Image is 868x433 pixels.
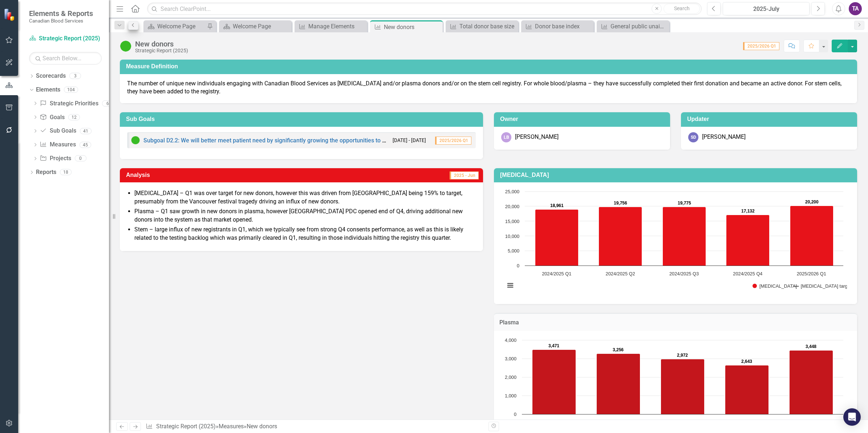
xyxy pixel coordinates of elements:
[435,137,471,145] span: 2025/2026 Q1
[687,116,853,122] h3: Updater
[733,271,762,276] text: 2024/2025 Q4
[794,284,840,289] button: Show Whole blood target
[505,234,519,239] text: 10,000
[36,168,56,177] a: Reports
[501,188,850,297] div: Chart. Highcharts interactive chart.
[843,408,861,426] div: Open Intercom Messenger
[499,319,852,326] h3: Plasma
[535,210,579,266] path: 2024/2025 Q1, 18,961. Whole blood.
[661,359,705,414] path: 2024/2025 Q3, 2,972. Plasma.
[505,393,516,398] text: 1,000
[80,128,92,134] div: 41
[384,23,441,32] div: New donors
[40,141,76,149] a: Measures
[68,114,80,120] div: 12
[753,284,785,289] button: Show Whole blood
[613,347,624,352] text: 3,256
[501,132,511,142] div: LB
[725,365,769,414] path: 2024/2025 Q4, 2,643. Plasma.
[514,412,516,417] text: 0
[296,22,365,31] a: Manage Elements
[663,207,706,266] path: 2024/2025 Q3, 19,775. Whole blood.
[523,22,592,31] a: Donor base index
[599,22,668,31] a: General public unaided awareness of CBS
[806,344,816,349] text: 3,448
[674,5,690,11] span: Search
[849,2,862,15] button: TA
[725,5,807,13] div: 2025-July
[134,226,476,242] p: Stem – large influx of new registrants in Q1, which we typically see from strong Q4 consents perf...
[805,199,819,205] text: 20,200
[678,201,691,206] text: 19,775
[447,22,516,31] a: Total donor base size
[127,80,850,96] p: The number of unique new individuals engaging with Canadian Blood Services as [MEDICAL_DATA] and/...
[64,87,78,93] div: 104
[29,35,102,43] a: Strategic Report (2025)
[535,22,592,31] div: Donor base index
[542,271,571,276] text: 2024/2025 Q1
[515,133,559,141] div: [PERSON_NAME]
[147,3,702,15] input: Search ClearPoint...
[134,207,476,224] p: Plasma – Q1 saw growth in new donors in plasma, however [GEOGRAPHIC_DATA] PDC opened end of Q4, d...
[743,42,779,50] span: 2025/2026 Q1
[60,169,72,175] div: 18
[69,73,81,79] div: 3
[801,283,852,289] text: [MEDICAL_DATA] target
[505,337,516,343] text: 4,000
[40,127,76,135] a: Sub Goals
[36,86,60,94] a: Elements
[505,375,516,380] text: 2,000
[550,203,564,208] text: 18,961
[599,207,642,266] path: 2024/2025 Q2, 19,756. Whole blood.
[135,48,188,53] div: Strategic Report (2025)
[501,188,847,297] svg: Interactive chart
[135,40,188,48] div: New donors
[145,22,205,31] a: Welcome Page
[459,22,516,31] div: Total donor base size
[29,18,93,24] small: Canadian Blood Services
[131,136,140,145] img: On Target
[146,422,483,431] div: » »
[29,52,102,65] input: Search Below...
[500,172,853,178] h3: [MEDICAL_DATA]
[597,354,640,414] path: 2024/2025 Q2, 3,256. Plasma.
[669,271,699,276] text: 2024/2025 Q3
[247,423,277,430] div: New donors
[505,356,516,361] text: 3,000
[120,40,131,52] img: On Target
[40,154,71,163] a: Projects
[393,137,426,144] small: [DATE] - [DATE]
[102,100,114,106] div: 6
[508,248,519,254] text: 5,000
[702,133,746,141] div: [PERSON_NAME]
[29,9,93,18] span: Elements & Reports
[614,201,627,206] text: 19,756
[741,359,752,364] text: 2,643
[126,63,853,70] h3: Measure Definition
[505,280,515,290] button: View chart menu, Chart
[157,22,205,31] div: Welcome Page
[500,116,666,122] h3: Owner
[517,263,519,268] text: 0
[741,209,755,214] text: 17,132
[134,189,476,206] p: [MEDICAL_DATA] – Q1 was over target for new donors, however this was driven from [GEOGRAPHIC_DATA...
[532,350,576,414] path: 2024/2025 Q1, 3,471. Plasma.
[677,353,688,358] text: 2,972
[611,22,668,31] div: General public unaided awareness of CBS
[726,215,770,266] path: 2024/2025 Q4, 17,132. Whole blood.
[40,100,98,108] a: Strategic Priorities
[664,4,700,14] button: Search
[143,137,454,144] a: Subgoal D2.2: We will better meet patient need by significantly growing the opportunities to dona...
[233,22,290,31] div: Welcome Page
[505,204,519,209] text: 20,000
[759,283,797,289] text: [MEDICAL_DATA]
[723,2,810,15] button: 2025-July
[797,271,826,276] text: 2025/2026 Q1
[505,189,519,194] text: 25,000
[4,8,16,21] img: ClearPoint Strategy
[790,206,833,266] path: 2025/2026 Q1, 20,200. Whole blood.
[36,72,66,80] a: Scorecards
[532,350,833,414] g: Plasma, series 1 of 2. Bar series with 5 bars.
[80,142,91,148] div: 45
